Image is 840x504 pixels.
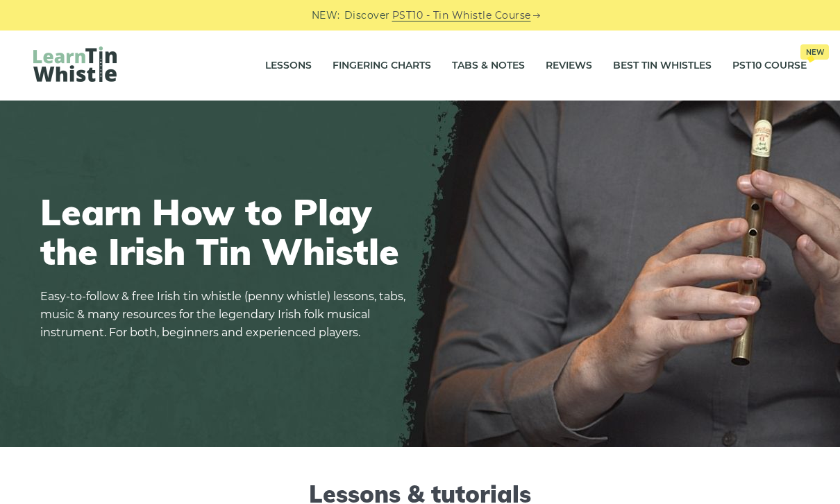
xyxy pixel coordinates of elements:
[333,49,431,83] a: Fingering Charts
[40,192,415,271] h1: Learn How to Play the Irish Tin Whistle
[452,49,525,83] a: Tabs & Notes
[33,46,117,82] img: LearnTinWhistle.com
[800,44,829,60] span: New
[732,49,807,83] a: PST10 CourseNew
[40,288,415,342] p: Easy-to-follow & free Irish tin whistle (penny whistle) lessons, tabs, music & many resources for...
[265,49,312,83] a: Lessons
[546,49,592,83] a: Reviews
[613,49,712,83] a: Best Tin Whistles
